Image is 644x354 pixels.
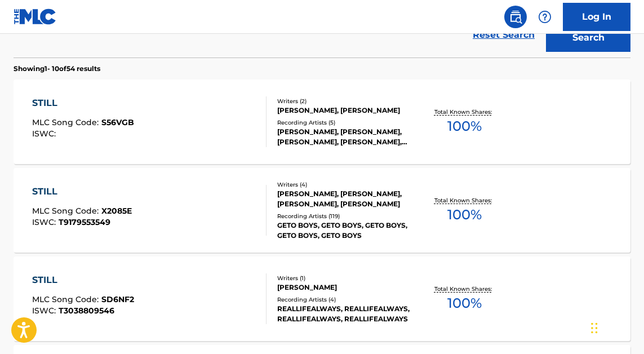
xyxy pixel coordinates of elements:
div: Recording Artists ( 4 ) [277,295,413,304]
span: ISWC : [32,129,59,139]
div: Help [534,6,556,28]
span: ISWC : [32,306,59,316]
div: STILL [32,96,134,110]
p: Showing 1 - 10 of 54 results [14,64,100,74]
div: [PERSON_NAME], [PERSON_NAME], [PERSON_NAME], [PERSON_NAME] [277,189,413,209]
span: S56VGB [101,117,134,127]
span: 100 % [447,116,482,136]
span: T3038809546 [59,306,114,316]
div: STILL [32,273,134,287]
a: Log In [563,3,630,31]
span: ISWC : [32,217,59,227]
img: help [538,10,552,24]
div: Recording Artists ( 5 ) [277,118,413,127]
a: STILLMLC Song Code:S56VGBISWC:Writers (2)[PERSON_NAME], [PERSON_NAME]Recording Artists (5)[PERSON... [14,79,630,164]
div: STILL [32,185,132,198]
span: MLC Song Code : [32,206,101,216]
a: Public Search [504,6,527,28]
div: REALLIFEALWAYS, REALLIFEALWAYS, REALLIFEALWAYS, REALLIFEALWAYS [277,304,413,324]
span: 100 % [447,293,482,313]
a: Reset Search [467,23,540,47]
span: MLC Song Code : [32,294,101,304]
div: Recording Artists ( 119 ) [277,212,413,220]
img: MLC Logo [14,8,57,25]
span: X2085E [101,206,132,216]
span: SD6NF2 [101,294,134,304]
div: [PERSON_NAME], [PERSON_NAME] [277,105,413,116]
a: STILLMLC Song Code:X2085EISWC:T9179553549Writers (4)[PERSON_NAME], [PERSON_NAME], [PERSON_NAME], ... [14,168,630,253]
span: MLC Song Code : [32,117,101,127]
div: [PERSON_NAME], [PERSON_NAME], [PERSON_NAME], [PERSON_NAME], [PERSON_NAME] [277,127,413,147]
span: T9179553549 [59,217,110,227]
div: [PERSON_NAME] [277,282,413,293]
div: Writers ( 4 ) [277,180,413,189]
div: Writers ( 2 ) [277,97,413,105]
img: search [509,10,522,24]
span: 100 % [447,205,482,225]
p: Total Known Shares: [434,285,495,293]
div: Writers ( 1 ) [277,274,413,282]
div: Drag [591,311,598,345]
p: Total Known Shares: [434,108,495,116]
a: STILLMLC Song Code:SD6NF2ISWC:T3038809546Writers (1)[PERSON_NAME]Recording Artists (4)REALLIFEALW... [14,256,630,341]
div: GETO BOYS, GETO BOYS, GETO BOYS, GETO BOYS, GETO BOYS [277,220,413,241]
p: Total Known Shares: [434,196,495,205]
iframe: Chat Widget [588,300,644,354]
button: Search [546,24,630,52]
